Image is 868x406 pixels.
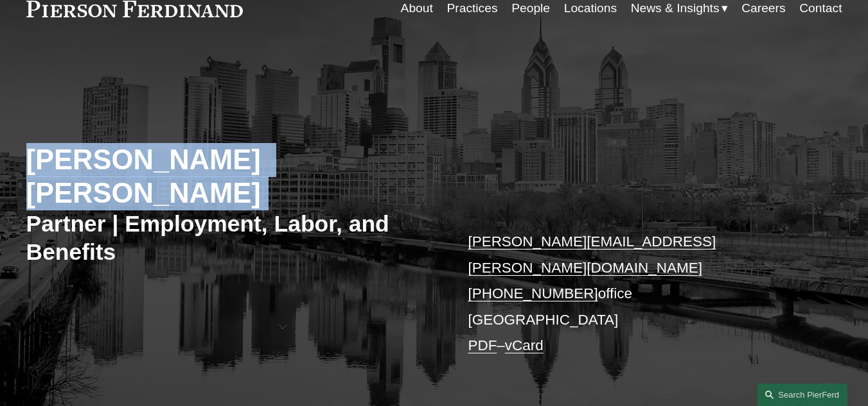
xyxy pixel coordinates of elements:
[468,233,716,275] a: [PERSON_NAME][EMAIL_ADDRESS][PERSON_NAME][DOMAIN_NAME]
[468,337,497,353] a: PDF
[505,337,544,353] a: vCard
[26,210,434,267] h3: Partner | Employment, Labor, and Benefits
[757,384,847,406] a: Search this site
[468,229,808,359] p: office [GEOGRAPHIC_DATA] –
[468,285,598,301] a: [PHONE_NUMBER]
[26,143,434,211] h2: [PERSON_NAME] [PERSON_NAME]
